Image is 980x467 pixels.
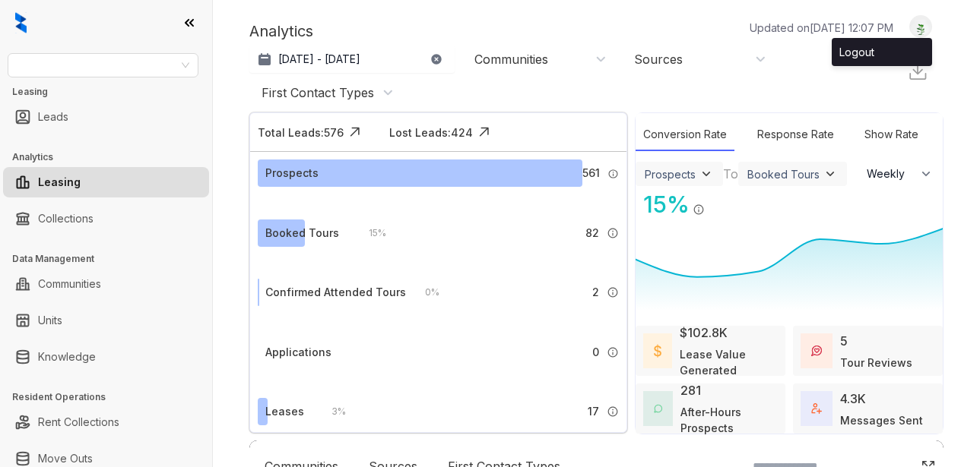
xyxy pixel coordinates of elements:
h3: Analytics [12,150,212,164]
div: $102.8K [680,323,728,342]
img: Info [607,286,619,298]
h3: Leasing [12,85,212,99]
h3: Data Management [12,252,212,266]
div: Booked Tours [265,225,339,241]
div: 3 % [316,403,346,420]
button: [DATE] - [DATE] [249,46,455,73]
div: Leases [265,403,304,420]
img: ViewFilterArrow [699,166,714,181]
div: Prospects [265,165,319,181]
img: Click Icon [705,190,728,213]
li: Knowledge [3,342,209,372]
button: Weekly [858,160,943,188]
img: UserAvatar [910,19,931,35]
div: 5 [840,332,848,350]
img: Info [607,346,619,358]
div: Logout [836,42,928,62]
img: Info [607,169,618,179]
img: TourReviews [811,346,822,356]
img: Info [607,227,619,239]
div: First Contact Types [262,84,374,101]
div: Tour Reviews [840,355,912,371]
div: 15 % [636,188,690,222]
li: Units [3,305,209,336]
p: [DATE] - [DATE] [278,52,360,67]
p: Updated on [DATE] 12:07 PM [750,20,893,36]
div: Total Leads: 576 [258,125,344,140]
img: Click Icon [344,121,366,144]
div: Communities [474,51,548,68]
a: Leads [38,102,68,132]
img: AfterHoursConversations [654,404,663,413]
li: Communities [3,269,209,299]
span: 82 [585,225,599,241]
img: Info [607,405,619,418]
div: 0 % [410,284,439,301]
a: Units [38,305,62,336]
img: LeaseValue [654,344,662,358]
li: Leads [3,102,209,132]
span: 2 [592,284,599,301]
a: Knowledge [38,342,96,372]
img: ViewFilterArrow [823,166,838,181]
div: Lease Value Generated [680,346,777,378]
span: Weekly [867,166,913,181]
li: Rent Collections [3,407,209,437]
img: logo [15,12,27,33]
li: Collections [3,204,209,234]
div: 281 [680,381,701,399]
div: 4.3K [840,390,866,408]
div: Show Rate [857,118,926,151]
img: TotalFum [811,403,822,414]
p: Analytics [249,20,313,43]
div: After-Hours Prospects [680,404,778,436]
h3: Resident Operations [12,390,212,404]
div: Booked Tours [747,168,820,181]
div: Prospects [645,168,696,181]
a: Communities [38,269,101,299]
div: Messages Sent [840,412,923,428]
img: Download [907,61,928,82]
div: Lost Leads: 424 [389,125,473,140]
div: Conversion Rate [636,118,734,151]
span: 0 [592,344,599,361]
span: 17 [588,403,599,420]
div: Confirmed Attended Tours [265,284,406,301]
div: Applications [265,344,331,361]
div: Sources [634,51,683,68]
img: Click Icon [473,121,496,144]
span: 561 [582,165,600,181]
div: To [723,165,738,183]
li: Leasing [3,167,209,197]
div: Response Rate [750,118,842,151]
a: Rent Collections [38,407,119,437]
img: Info [693,204,705,216]
a: Leasing [38,167,81,197]
div: 15 % [354,225,386,241]
a: Collections [38,204,94,234]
